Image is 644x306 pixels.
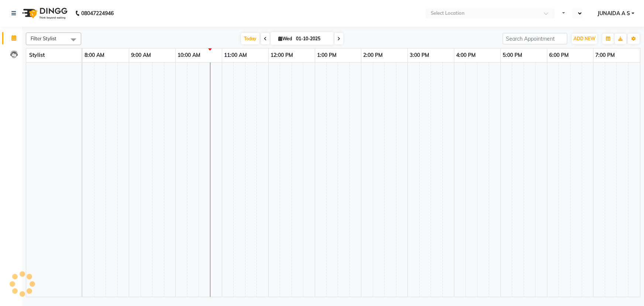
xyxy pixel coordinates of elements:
[547,50,571,61] a: 6:00 PM
[83,50,106,61] a: 8:00 AM
[574,36,595,41] span: ADD NEW
[222,50,249,61] a: 11:00 AM
[315,50,338,61] a: 1:00 PM
[129,50,153,61] a: 9:00 AM
[361,50,385,61] a: 2:00 PM
[81,3,114,24] b: 08047224946
[31,35,56,41] span: Filter Stylist
[408,50,431,61] a: 3:00 PM
[593,50,617,61] a: 7:00 PM
[501,50,524,61] a: 5:00 PM
[276,36,294,41] span: Wed
[431,10,465,17] div: Select Location
[597,10,630,17] span: JUNAIDA A S
[29,52,45,58] span: Stylist
[241,33,259,44] span: Today
[572,34,597,44] button: ADD NEW
[294,33,331,44] input: 2025-10-01
[176,50,202,61] a: 10:00 AM
[19,3,69,24] img: logo
[503,33,567,44] input: Search Appointment
[454,50,478,61] a: 4:00 PM
[269,50,295,61] a: 12:00 PM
